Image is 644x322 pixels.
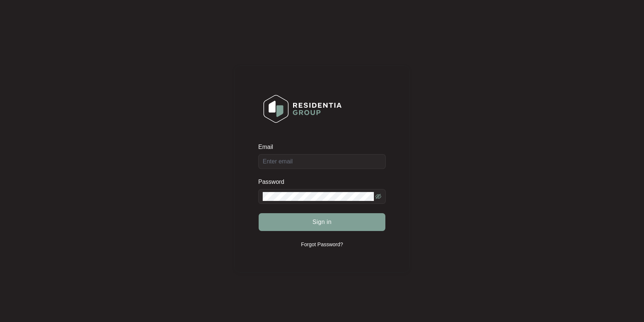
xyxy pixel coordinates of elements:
[263,192,374,201] input: Password
[312,218,332,227] span: Sign in
[258,154,386,169] input: Email
[259,90,346,128] img: Login Logo
[258,178,290,186] label: Password
[259,213,385,231] button: Sign in
[258,143,278,151] label: Email
[301,241,343,248] p: Forgot Password?
[375,193,381,199] span: eye-invisible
